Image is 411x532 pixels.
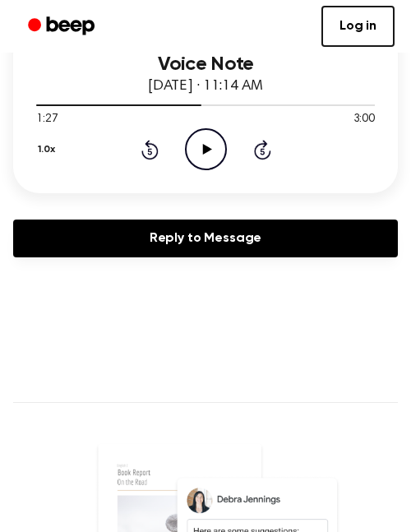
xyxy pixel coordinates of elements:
[321,6,395,47] a: Log in
[36,53,375,76] h3: Voice Note
[36,111,58,128] span: 1:27
[148,79,263,94] span: [DATE] · 11:14 AM
[36,136,61,164] button: 1.0x
[353,111,375,128] span: 3:00
[16,11,109,43] a: Beep
[13,220,398,257] a: Reply to Message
